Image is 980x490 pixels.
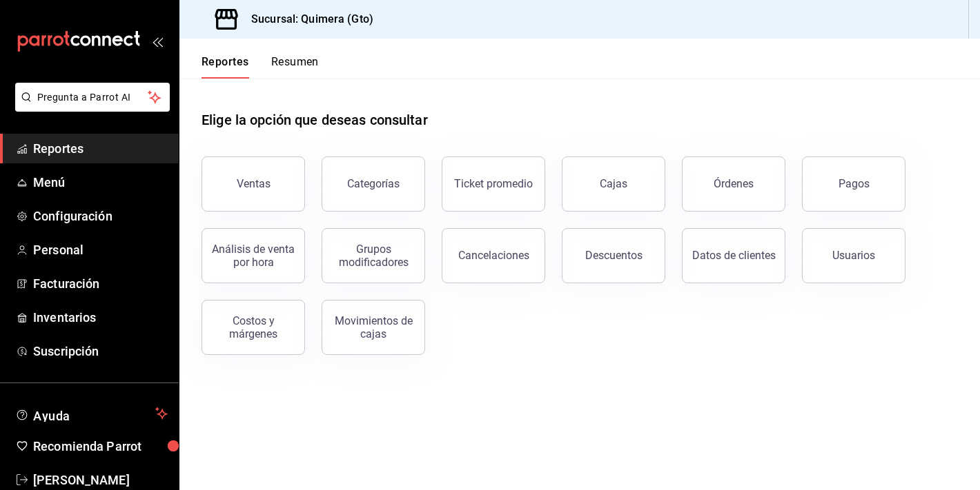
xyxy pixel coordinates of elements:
span: Recomienda Parrot [33,437,168,456]
button: Análisis de venta por hora [202,228,305,283]
span: Personal [33,241,168,259]
span: [PERSON_NAME] [33,471,168,489]
span: Configuración [33,207,168,225]
button: Descuentos [562,228,665,283]
a: Pregunta a Parrot AI [10,100,170,114]
button: Cajas [562,156,665,212]
div: navigation tabs [202,55,319,79]
button: Movimientos de cajas [322,300,425,355]
span: Pregunta a Parrot AI [37,90,148,105]
button: Datos de clientes [682,228,785,283]
div: Costos y márgenes [210,314,296,340]
button: Pagos [802,156,905,212]
span: Ayuda [33,405,150,422]
div: Datos de clientes [692,249,776,262]
button: Reportes [202,55,249,79]
span: Suscripción [33,342,168,360]
button: Grupos modificadores [322,228,425,283]
button: Órdenes [682,156,785,212]
div: Usuarios [832,249,875,262]
span: Reportes [33,139,168,158]
div: Ticket promedio [454,177,533,190]
div: Ventas [237,177,271,190]
button: Resumen [271,55,319,79]
div: Cancelaciones [458,249,529,262]
div: Categorías [347,177,400,190]
button: Usuarios [802,228,905,283]
div: Grupos modificadores [331,243,416,269]
button: Ticket promedio [442,156,545,212]
button: Cancelaciones [442,228,545,283]
span: Inventarios [33,308,168,327]
span: Menú [33,173,168,192]
button: Costos y márgenes [202,300,305,355]
div: Órdenes [714,177,754,190]
div: Descuentos [585,249,643,262]
button: Ventas [202,156,305,212]
button: Pregunta a Parrot AI [15,83,170,112]
div: Pagos [839,177,870,190]
h3: Sucursal: Quimera (Gto) [240,11,373,28]
h1: Elige la opción que deseas consultar [202,110,428,130]
div: Movimientos de cajas [331,314,416,340]
span: Facturación [33,274,168,293]
button: Categorías [322,156,425,212]
div: Cajas [600,177,627,190]
div: Análisis de venta por hora [210,243,296,269]
button: open_drawer_menu [152,36,163,47]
